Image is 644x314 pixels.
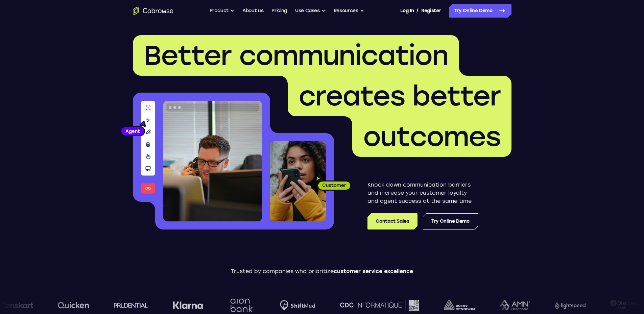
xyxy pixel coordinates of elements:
img: Klarna [173,301,203,309]
p: Knock down communication barriers and increase your customer loyalty and agent success at the sam... [367,181,478,205]
img: avery-dennison [444,300,475,310]
span: outcomes [363,120,501,153]
a: Try Online Demo [423,213,478,230]
span: creates better [299,80,501,112]
a: Register [421,4,441,18]
a: Log In [400,4,414,18]
button: Product [210,4,235,18]
img: A customer support agent talking on the phone [163,101,262,221]
a: Try Online Demo [449,4,511,18]
img: CDC Informatique [340,300,419,310]
span: / [416,7,419,15]
img: AMN Healthcare [499,300,530,311]
img: Shiftmed [280,300,315,311]
a: About us [242,4,263,18]
span: Better communication [144,39,448,72]
img: prudential [114,303,148,308]
img: A customer holding their phone [270,141,326,221]
a: Contact Sales [367,213,417,230]
span: customer service excellence [334,268,413,274]
a: Pricing [271,4,287,18]
button: Use Cases [295,4,326,18]
a: Go to the home page [133,7,173,15]
button: Resources [334,4,364,18]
